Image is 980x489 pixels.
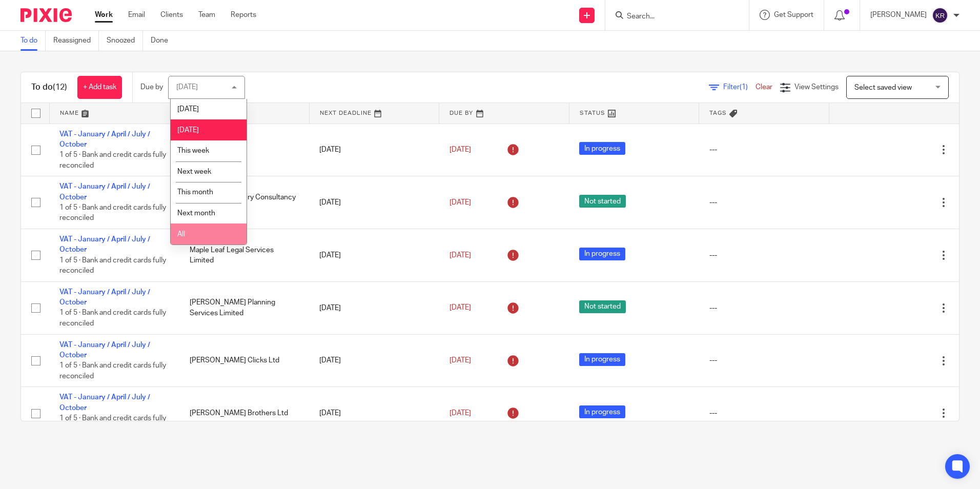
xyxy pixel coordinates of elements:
td: [DATE] [309,124,439,176]
span: Filter [723,84,756,91]
span: [DATE] [450,146,471,153]
span: Next month [177,210,215,217]
div: --- [709,408,819,418]
td: [DATE] [309,387,439,440]
span: 1 of 5 · Bank and credit cards fully reconciled [59,310,166,328]
a: VAT - January / April / July / October [59,183,150,200]
td: [DATE] [309,176,439,229]
a: Email [128,10,145,20]
td: [DATE] [309,281,439,334]
span: In progress [579,248,625,260]
span: Next week [177,168,211,175]
span: In progress [579,353,625,366]
a: VAT - January / April / July / October [59,394,150,411]
a: Done [151,31,176,51]
a: To do [21,31,46,51]
a: VAT - January / April / July / October [59,236,150,253]
div: --- [709,355,819,365]
span: 1 of 5 · Bank and credit cards fully reconciled [59,204,166,222]
span: [DATE] [450,357,471,364]
span: [DATE] [450,252,471,259]
a: VAT - January / April / July / October [59,131,150,148]
div: [DATE] [176,84,198,91]
span: All [177,231,185,238]
td: [DATE] [309,334,439,387]
div: --- [709,145,819,155]
img: svg%3E [932,7,948,24]
a: Snoozed [107,31,143,51]
div: --- [709,197,819,208]
div: --- [709,303,819,313]
span: [DATE] [450,304,471,312]
a: Team [198,10,215,20]
p: [PERSON_NAME] [870,10,927,20]
span: Select saved view [854,84,912,91]
a: Reassigned [53,31,99,51]
span: This month [177,189,213,196]
span: [DATE] [450,410,471,417]
span: Tags [709,110,727,116]
a: VAT - January / April / July / October [59,289,150,306]
a: Reports [231,10,256,20]
a: Clear [756,84,772,91]
td: [PERSON_NAME] Planning Services Limited [179,281,310,334]
span: [DATE] [450,199,471,206]
td: [PERSON_NAME] Clicks Ltd [179,334,310,387]
span: 1 of 5 · Bank and credit cards fully reconciled [59,257,166,275]
span: 1 of 5 · Bank and credit cards fully reconciled [59,362,166,380]
h1: To do [31,82,67,93]
div: --- [709,250,819,260]
img: Pixie [21,8,72,22]
span: [DATE] [177,106,199,113]
td: Maple Leaf Legal Services Limited [179,229,310,282]
span: (1) [740,84,748,91]
span: 1 of 5 · Bank and credit cards fully reconciled [59,151,166,169]
td: [PERSON_NAME] Brothers Ltd [179,387,310,440]
p: Due by [140,82,163,92]
a: Clients [160,10,183,20]
td: [DATE] [309,229,439,282]
span: [DATE] [177,127,199,134]
span: View Settings [794,84,839,91]
span: Not started [579,195,626,208]
span: This week [177,147,209,154]
span: (12) [53,83,67,91]
span: In progress [579,405,625,418]
input: Search [626,12,718,22]
span: 1 of 5 · Bank and credit cards fully reconciled [59,415,166,433]
a: Work [95,10,113,20]
a: + Add task [77,76,122,99]
a: VAT - January / April / July / October [59,341,150,359]
span: In progress [579,142,625,155]
span: Get Support [774,11,813,18]
span: Not started [579,300,626,313]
